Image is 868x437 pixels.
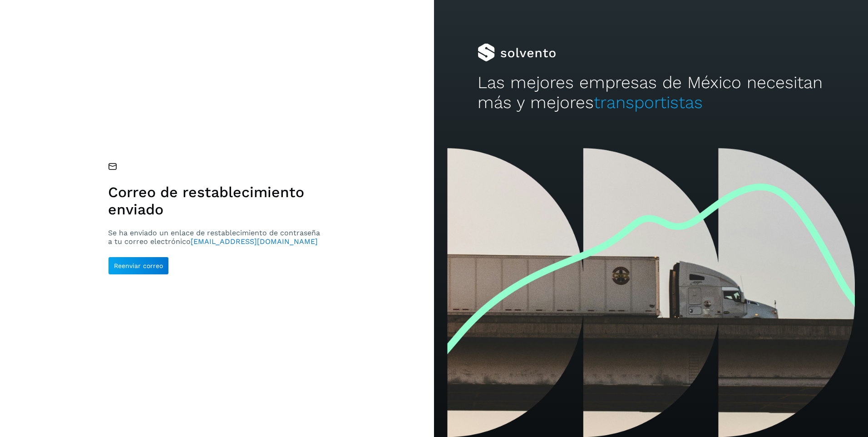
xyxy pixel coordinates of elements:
[108,184,324,218] h1: Correo de restablecimiento enviado
[108,257,169,275] button: Reenviar correo
[191,237,318,246] span: [EMAIL_ADDRESS][DOMAIN_NAME]
[108,228,324,246] p: Se ha enviado un enlace de restablecimiento de contraseña a tu correo electrónico
[594,93,703,112] span: transportistas
[478,73,825,113] h2: Las mejores empresas de México necesitan más y mejores
[114,263,163,269] span: Reenviar correo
